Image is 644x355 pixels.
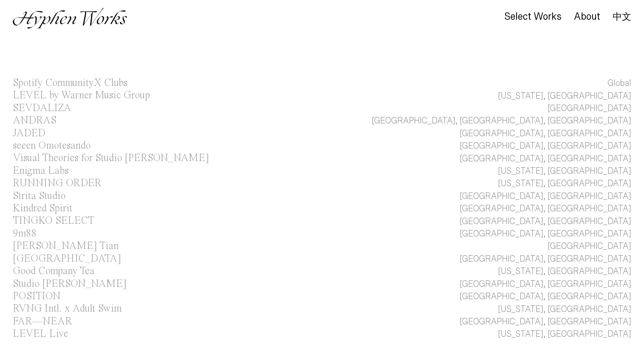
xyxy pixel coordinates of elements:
[460,253,631,265] div: [GEOGRAPHIC_DATA], [GEOGRAPHIC_DATA]
[13,228,37,239] div: 9m88
[498,303,631,316] div: [US_STATE], [GEOGRAPHIC_DATA]
[13,216,94,226] div: TINGKO SELECT
[372,115,631,127] div: [GEOGRAPHIC_DATA], [GEOGRAPHIC_DATA], [GEOGRAPHIC_DATA]
[13,241,118,251] div: [PERSON_NAME] Tian
[574,11,600,22] div: About
[608,77,631,89] div: Global
[460,215,631,228] div: [GEOGRAPHIC_DATA], [GEOGRAPHIC_DATA]
[613,12,631,21] a: 中文
[13,128,46,139] div: JADED
[460,127,631,140] div: [GEOGRAPHIC_DATA], [GEOGRAPHIC_DATA]
[13,90,150,101] div: LEVEL by Warner Music Group
[13,103,71,113] div: SEVDALIZA
[498,177,631,190] div: [US_STATE], [GEOGRAPHIC_DATA]
[13,291,60,302] div: POSITION
[504,13,562,21] a: Select Works
[13,329,68,339] div: LEVEL Live
[13,178,101,189] div: RUNNING ORDER
[13,166,69,176] div: Enigma Labs
[498,90,631,102] div: [US_STATE], [GEOGRAPHIC_DATA]
[13,254,121,264] div: [GEOGRAPHIC_DATA]
[548,240,631,252] div: [GEOGRAPHIC_DATA]
[13,153,209,163] div: Visual Theories for Studio [PERSON_NAME]
[504,11,562,22] div: Select Works
[498,265,631,278] div: [US_STATE], [GEOGRAPHIC_DATA]
[460,153,631,165] div: [GEOGRAPHIC_DATA], [GEOGRAPHIC_DATA]
[13,203,72,214] div: Kindred Spirit
[13,191,65,201] div: Strita Studio
[460,278,631,290] div: [GEOGRAPHIC_DATA], [GEOGRAPHIC_DATA]
[13,266,94,276] div: Good Company Tea
[460,190,631,202] div: [GEOGRAPHIC_DATA], [GEOGRAPHIC_DATA]
[13,8,127,29] img: Hyphen Works
[460,290,631,303] div: [GEOGRAPHIC_DATA], [GEOGRAPHIC_DATA]
[13,141,91,151] div: seeen Omotesando
[498,165,631,177] div: [US_STATE], [GEOGRAPHIC_DATA]
[498,328,631,340] div: [US_STATE], [GEOGRAPHIC_DATA]
[548,102,631,115] div: [GEOGRAPHIC_DATA]
[13,78,127,88] div: Spotify CommunityX Clubs
[13,279,127,289] div: Studio [PERSON_NAME]
[13,115,57,126] div: ANDRAS
[574,13,600,21] a: About
[13,316,72,327] div: FAR—NEAR
[460,228,631,240] div: [GEOGRAPHIC_DATA], [GEOGRAPHIC_DATA]
[460,316,631,328] div: [GEOGRAPHIC_DATA], [GEOGRAPHIC_DATA]
[460,140,631,152] div: [GEOGRAPHIC_DATA], [GEOGRAPHIC_DATA]
[460,202,631,215] div: [GEOGRAPHIC_DATA], [GEOGRAPHIC_DATA]
[13,304,122,314] div: RVNG Intl. x Adult Swim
